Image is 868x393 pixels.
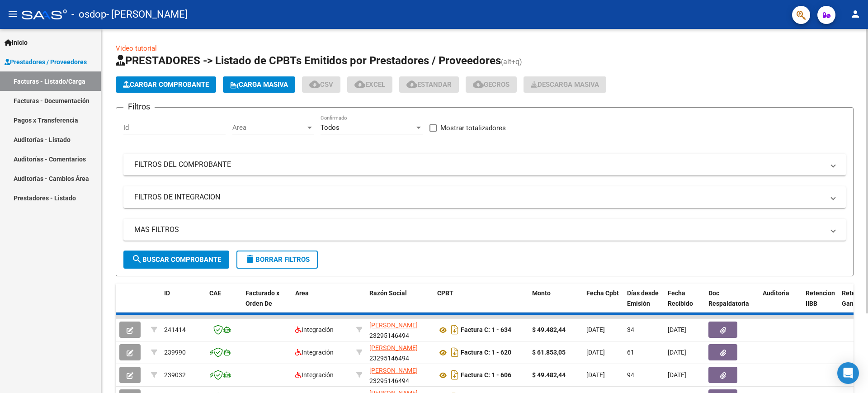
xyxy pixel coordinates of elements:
[123,100,155,113] h3: Filtros
[586,289,619,297] span: Fecha Cpbt
[668,326,686,333] span: [DATE]
[134,192,824,202] mat-panel-title: FILTROS DE INTEGRACION
[406,79,417,90] mat-icon: cloud_download
[759,284,802,323] datatable-header-cell: Auditoria
[461,327,511,334] strong: Factura C: 1 - 634
[434,284,528,323] datatable-header-cell: CPBT
[134,225,824,235] mat-panel-title: MAS FILTROS
[369,367,418,374] span: [PERSON_NAME]
[627,371,634,379] span: 94
[583,284,623,323] datatable-header-cell: Fecha Cpbt
[532,371,566,379] strong: $ 49.482,44
[708,289,749,307] span: Doc Respaldatoria
[369,344,418,351] span: [PERSON_NAME]
[123,154,846,175] mat-expansion-panel-header: FILTROS DEL COMPROBANTE
[106,5,188,24] span: - [PERSON_NAME]
[850,9,861,19] mat-icon: person
[668,289,693,307] span: Fecha Recibido
[473,79,484,90] mat-icon: cloud_download
[230,80,288,89] span: Carga Masiva
[531,80,599,89] span: Descarga Masiva
[354,80,385,89] span: EXCEL
[586,326,605,333] span: [DATE]
[524,76,606,93] button: Descarga Masiva
[354,79,365,90] mat-icon: cloud_download
[366,284,434,323] datatable-header-cell: Razón Social
[295,371,334,379] span: Integración
[627,326,634,333] span: 34
[763,289,789,297] span: Auditoria
[837,362,859,384] div: Open Intercom Messenger
[116,44,157,52] a: Video tutorial
[5,57,87,67] span: Prestadores / Proveedores
[309,80,333,89] span: CSV
[245,256,310,264] span: Borrar Filtros
[449,368,461,382] i: Descargar documento
[232,123,306,132] span: Area
[164,349,186,356] span: 239990
[627,349,634,356] span: 61
[532,349,566,356] strong: $ 61.853,05
[160,284,206,323] datatable-header-cell: ID
[501,57,522,66] span: (alt+q)
[369,320,430,339] div: 23295146494
[309,79,320,90] mat-icon: cloud_download
[5,38,28,47] span: Inicio
[406,80,452,89] span: Estandar
[668,371,686,379] span: [DATE]
[206,284,242,323] datatable-header-cell: CAE
[449,322,461,337] i: Descargar documento
[295,326,334,333] span: Integración
[532,289,551,297] span: Monto
[524,76,606,93] app-download-masive: Descarga masiva de comprobantes (adjuntos)
[321,123,340,132] span: Todos
[668,349,686,356] span: [DATE]
[473,80,509,89] span: Gecros
[623,284,664,323] datatable-header-cell: Días desde Emisión
[347,76,392,93] button: EXCEL
[449,345,461,360] i: Descargar documento
[461,349,511,356] strong: Factura C: 1 - 620
[466,76,517,93] button: Gecros
[245,289,279,307] span: Facturado x Orden De
[164,371,186,379] span: 239032
[132,256,221,264] span: Buscar Comprobante
[71,5,106,24] span: - osdop
[123,219,846,241] mat-expansion-panel-header: MAS FILTROS
[7,9,18,19] mat-icon: menu
[802,284,838,323] datatable-header-cell: Retencion IIBB
[236,251,318,269] button: Borrar Filtros
[132,254,142,265] mat-icon: search
[627,289,659,307] span: Días desde Emisión
[123,186,846,208] mat-expansion-panel-header: FILTROS DE INTEGRACION
[532,326,566,333] strong: $ 49.482,44
[164,289,170,297] span: ID
[528,284,583,323] datatable-header-cell: Monto
[223,76,295,93] button: Carga Masiva
[209,289,221,297] span: CAE
[399,76,459,93] button: Estandar
[369,343,430,362] div: 23295146494
[705,284,759,323] datatable-header-cell: Doc Respaldatoria
[440,123,506,133] span: Mostrar totalizadores
[116,54,501,67] span: PRESTADORES -> Listado de CPBTs Emitidos por Prestadores / Proveedores
[664,284,705,323] datatable-header-cell: Fecha Recibido
[123,80,209,89] span: Cargar Comprobante
[123,251,229,269] button: Buscar Comprobante
[245,254,255,265] mat-icon: delete
[295,289,309,297] span: Area
[806,289,835,307] span: Retencion IIBB
[295,349,334,356] span: Integración
[164,326,186,333] span: 241414
[134,160,824,170] mat-panel-title: FILTROS DEL COMPROBANTE
[369,365,430,384] div: 23295146494
[586,349,605,356] span: [DATE]
[116,76,216,93] button: Cargar Comprobante
[437,289,453,297] span: CPBT
[461,372,511,379] strong: Factura C: 1 - 606
[369,322,418,329] span: [PERSON_NAME]
[242,284,292,323] datatable-header-cell: Facturado x Orden De
[369,289,407,297] span: Razón Social
[586,371,605,379] span: [DATE]
[302,76,340,93] button: CSV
